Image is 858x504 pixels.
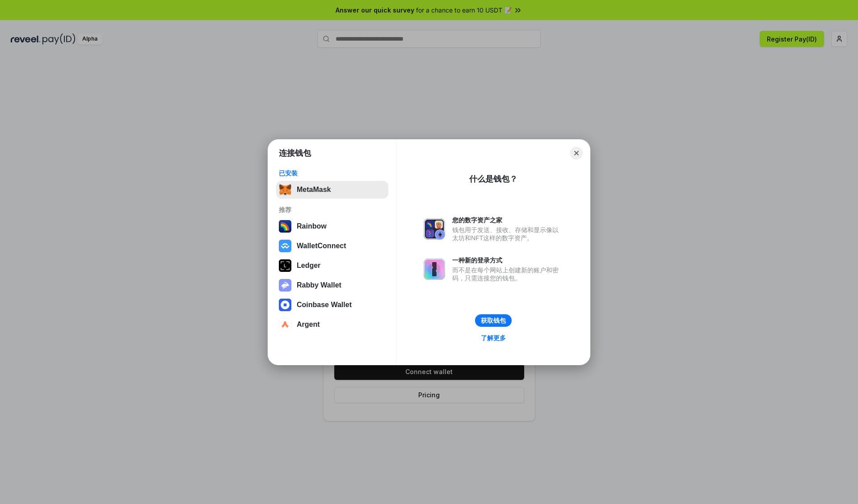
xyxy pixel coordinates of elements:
[279,259,291,272] img: svg+xml,%3Csvg%20xmlns%3D%22http%3A%2F%2Fwww.w3.org%2F2000%2Fsvg%22%20width%3D%2228%22%20height%3...
[276,296,388,314] button: Coinbase Wallet
[297,242,346,250] div: WalletConnect
[297,222,327,230] div: Rainbow
[279,183,291,196] img: svg+xml,%3Csvg%20fill%3D%22none%22%20height%3D%2233%22%20viewBox%3D%220%200%2035%2033%22%20width%...
[297,186,331,194] div: MetaMask
[279,220,291,233] img: svg+xml,%3Csvg%20width%3D%22120%22%20height%3D%22120%22%20viewBox%3D%220%200%20120%20120%22%20fil...
[279,148,311,158] h1: 连接钱包
[279,169,386,177] div: 已安装
[276,237,388,255] button: WalletConnect
[481,334,506,342] div: 了解更多
[424,218,445,240] img: svg+xml,%3Csvg%20xmlns%3D%22http%3A%2F%2Fwww.w3.org%2F2000%2Fsvg%22%20fill%3D%22none%22%20viewBox...
[452,266,563,282] div: 而不是在每个网站上创建新的账户和密码，只需连接您的钱包。
[475,314,512,327] button: 获取钱包
[475,332,511,344] a: 了解更多
[452,256,563,264] div: 一种新的登录方式
[570,147,583,159] button: Close
[297,262,320,270] div: Ledger
[276,316,388,333] button: Argent
[279,279,291,292] img: svg+xml,%3Csvg%20xmlns%3D%22http%3A%2F%2Fwww.w3.org%2F2000%2Fsvg%22%20fill%3D%22none%22%20viewBox...
[452,216,563,224] div: 您的数字资产之家
[276,276,388,294] button: Rabby Wallet
[297,321,320,329] div: Argent
[452,226,563,242] div: 钱包用于发送、接收、存储和显示像以太坊和NFT这样的数字资产。
[276,257,388,275] button: Ledger
[297,281,341,289] div: Rabby Wallet
[279,318,291,331] img: svg+xml,%3Csvg%20width%3D%2228%22%20height%3D%2228%22%20viewBox%3D%220%200%2028%2028%22%20fill%3D...
[481,317,506,325] div: 获取钱包
[424,258,445,280] img: svg+xml,%3Csvg%20xmlns%3D%22http%3A%2F%2Fwww.w3.org%2F2000%2Fsvg%22%20fill%3D%22none%22%20viewBox...
[279,240,291,252] img: svg+xml,%3Csvg%20width%3D%2228%22%20height%3D%2228%22%20viewBox%3D%220%200%2028%2028%22%20fill%3D...
[279,206,386,214] div: 推荐
[276,217,388,235] button: Rainbow
[297,301,352,309] div: Coinbase Wallet
[276,181,388,199] button: MetaMask
[469,174,517,184] div: 什么是钱包？
[279,299,291,311] img: svg+xml,%3Csvg%20width%3D%2228%22%20height%3D%2228%22%20viewBox%3D%220%200%2028%2028%22%20fill%3D...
